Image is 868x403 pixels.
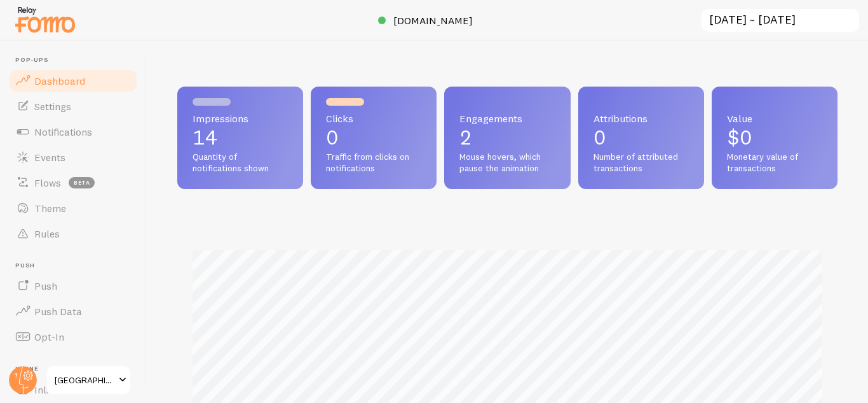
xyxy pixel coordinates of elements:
span: beta [69,177,95,188]
p: 2 [459,127,555,148]
span: Impressions [193,113,288,124]
span: Notifications [34,125,92,138]
span: Engagements [459,113,555,124]
a: Settings [8,94,139,119]
a: Push Data [8,299,139,324]
span: Dashboard [34,74,85,87]
span: Opt-In [34,330,64,343]
a: [GEOGRAPHIC_DATA] [46,365,132,395]
a: Push [8,273,139,299]
span: Mouse hovers, which pause the animation [459,152,555,174]
a: Dashboard [8,68,139,94]
span: Clicks [326,113,421,124]
span: Value [727,113,822,124]
p: 0 [593,127,689,148]
a: Flows beta [8,170,139,195]
a: Events [8,145,139,170]
span: [GEOGRAPHIC_DATA] [55,372,115,388]
span: Rules [34,227,60,240]
a: Rules [8,221,139,246]
img: fomo-relay-logo-orange.svg [13,3,77,36]
span: Monetary value of transactions [727,152,822,174]
p: 0 [326,127,421,148]
span: Events [34,151,65,164]
span: Theme [34,202,66,215]
span: $0 [727,125,752,150]
span: Flows [34,176,61,189]
span: Number of attributed transactions [593,152,689,174]
span: Push [34,279,57,292]
span: Pop-ups [15,56,139,64]
span: Settings [34,100,71,113]
span: Push Data [34,305,82,318]
span: Attributions [593,113,689,124]
span: Traffic from clicks on notifications [326,152,421,174]
p: 14 [193,127,288,148]
span: Push [15,262,139,270]
a: Theme [8,195,139,221]
a: Notifications [8,119,139,145]
span: Quantity of notifications shown [193,152,288,174]
a: Opt-In [8,324,139,350]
